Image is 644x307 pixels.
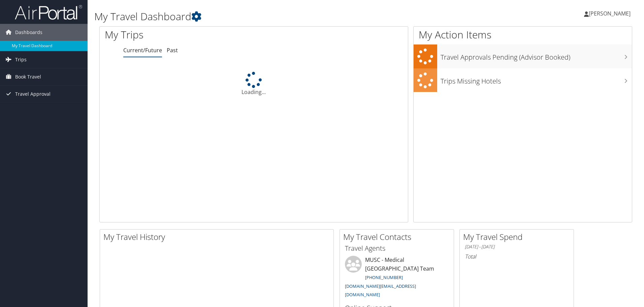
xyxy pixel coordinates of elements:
[103,231,333,243] h2: My Travel History
[343,231,454,243] h2: My Travel Contacts
[15,68,41,85] span: Book Travel
[15,24,42,41] span: Dashboards
[94,9,456,24] h1: My Travel Dashboard
[584,3,637,24] a: [PERSON_NAME]
[465,253,569,260] h6: Total
[123,47,162,54] a: Current/Future
[15,4,82,20] img: airportal-logo.png
[345,244,449,253] h3: Travel Agents
[465,244,569,250] h6: [DATE] - [DATE]
[100,72,408,96] div: Loading...
[345,283,416,298] a: [DOMAIN_NAME][EMAIL_ADDRESS][DOMAIN_NAME]
[167,47,178,54] a: Past
[463,231,574,243] h2: My Travel Spend
[441,73,632,86] h3: Trips Missing Hotels
[365,274,403,280] a: [PHONE_NUMBER]
[414,44,632,68] a: Travel Approvals Pending (Advisor Booked)
[414,68,632,92] a: Trips Missing Hotels
[15,51,27,68] span: Trips
[414,28,632,42] h1: My Action Items
[342,256,452,301] li: MUSC - Medical [GEOGRAPHIC_DATA] Team
[15,86,51,102] span: Travel Approval
[589,10,631,17] span: [PERSON_NAME]
[441,49,632,62] h3: Travel Approvals Pending (Advisor Booked)
[105,28,275,42] h1: My Trips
